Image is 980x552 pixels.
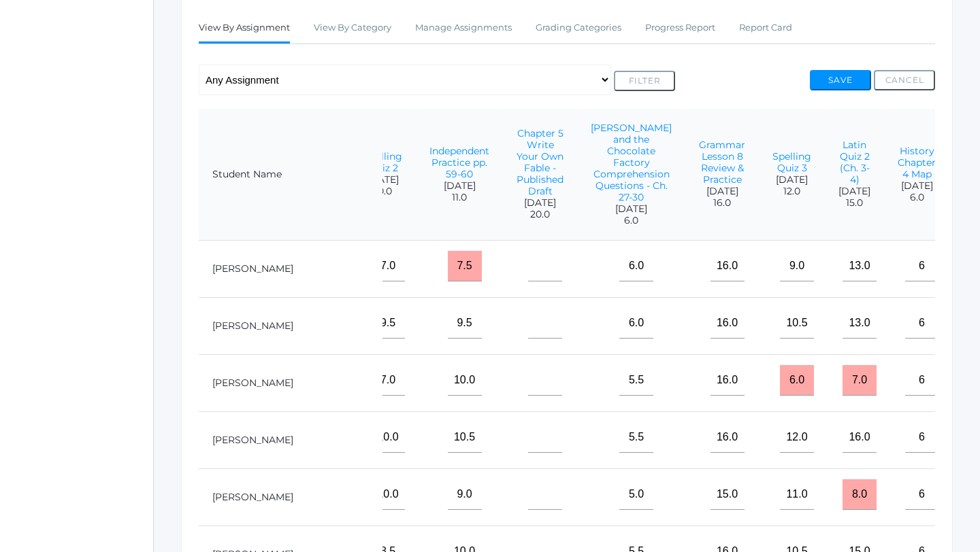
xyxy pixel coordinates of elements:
[517,209,563,220] span: 20.0
[536,14,621,41] a: Grading Categories
[429,145,489,180] a: Independent Practice pp. 59-60
[810,70,871,90] button: Save
[898,180,936,192] span: [DATE]
[772,150,811,174] a: Spelling Quiz 3
[199,14,290,44] a: View By Assignment
[591,122,672,203] a: [PERSON_NAME] and the Chocolate Factory Comprehension Questions - Ch. 27-30
[212,320,293,332] a: [PERSON_NAME]
[517,197,563,209] span: [DATE]
[591,203,672,215] span: [DATE]
[429,192,489,203] span: 11.0
[591,215,672,226] span: 6.0
[212,434,293,446] a: [PERSON_NAME]
[517,127,563,197] a: Chapter 5 Write Your Own Fable - Published Draft
[363,150,402,174] a: Spelling Quiz 2
[699,197,745,209] span: 16.0
[212,377,293,389] a: [PERSON_NAME]
[838,197,870,209] span: 15.0
[212,262,293,275] a: [PERSON_NAME]
[614,71,675,91] button: Filter
[898,145,936,180] a: History Chapter 4 Map
[363,174,402,186] span: [DATE]
[699,139,745,186] a: Grammar Lesson 8 Review & Practice
[363,186,402,197] span: 10.0
[898,192,936,203] span: 6.0
[429,180,489,192] span: [DATE]
[838,186,870,197] span: [DATE]
[212,491,293,503] a: [PERSON_NAME]
[415,14,512,41] a: Manage Assignments
[772,174,811,186] span: [DATE]
[645,14,715,41] a: Progress Report
[874,70,935,90] button: Cancel
[314,14,391,41] a: View By Category
[772,186,811,197] span: 12.0
[199,109,382,241] th: Student Name
[699,186,745,197] span: [DATE]
[840,139,870,186] a: Latin Quiz 2 (Ch. 3-4)
[739,14,792,41] a: Report Card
